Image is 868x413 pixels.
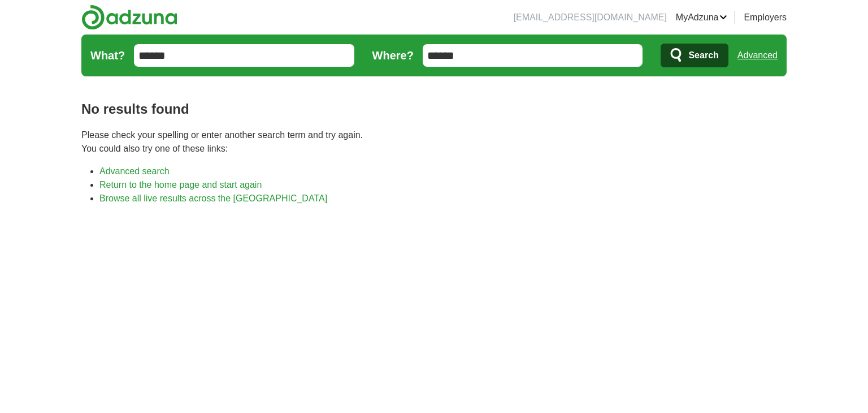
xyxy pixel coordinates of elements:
[81,128,787,156] p: Please check your spelling or enter another search term and try again. You could also try one of ...
[737,44,778,67] a: Advanced
[99,166,170,176] a: Advanced search
[688,44,718,67] span: Search
[81,99,787,119] h1: No results found
[676,11,728,24] a: MyAdzuna
[372,47,414,64] label: Where?
[744,11,787,24] a: Employers
[99,193,327,203] a: Browse all live results across the [GEOGRAPHIC_DATA]
[90,47,125,64] label: What?
[99,180,262,190] a: Return to the home page and start again
[81,5,177,30] img: Adzuna logo
[661,44,728,67] button: Search
[514,11,667,24] li: [EMAIL_ADDRESS][DOMAIN_NAME]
